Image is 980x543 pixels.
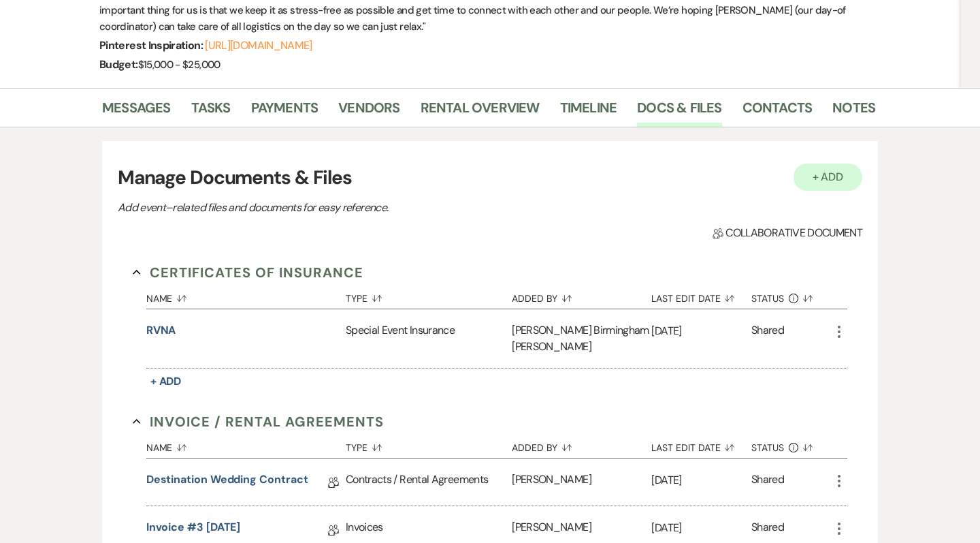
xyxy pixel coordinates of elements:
[133,262,363,283] button: Certificates of Insurance
[205,38,312,52] a: [URL][DOMAIN_NAME]
[191,97,231,127] a: Tasks
[512,309,651,368] div: [PERSON_NAME] Birmingham [PERSON_NAME]
[146,322,176,339] button: RVNA
[146,471,308,493] a: Destination Wedding Contract
[251,97,318,127] a: Payments
[338,97,399,127] a: Vendors
[346,309,512,368] div: Special Event Insurance
[512,432,651,458] button: Added By
[751,432,831,458] button: Status
[751,443,784,452] span: Status
[651,471,751,489] p: [DATE]
[751,283,831,309] button: Status
[560,97,617,127] a: Timeline
[118,199,594,217] p: Add event–related files and documents for easy reference.
[346,432,512,458] button: Type
[346,459,512,506] div: Contracts / Rental Agreements
[146,283,346,309] button: Name
[346,283,512,309] button: Type
[713,225,862,241] span: Collaborative document
[651,432,751,458] button: Last Edit Date
[751,471,784,493] div: Shared
[751,519,784,540] div: Shared
[146,432,346,458] button: Name
[651,322,751,340] p: [DATE]
[512,283,651,309] button: Added By
[637,97,721,127] a: Docs & Files
[794,164,863,191] button: + Add
[146,519,241,540] a: Invoice #3 [DATE]
[99,38,205,52] span: Pinterest Inspiration:
[118,164,862,192] h3: Manage Documents & Files
[133,412,384,432] button: Invoice / Rental Agreements
[102,97,171,127] a: Messages
[99,57,138,72] span: Budget:
[742,97,813,127] a: Contacts
[651,283,751,309] button: Last Edit Date
[751,322,784,355] div: Shared
[651,519,751,537] p: [DATE]
[421,97,540,127] a: Rental Overview
[512,459,651,506] div: [PERSON_NAME]
[150,374,182,388] span: + Add
[138,58,220,72] span: $15,000 - $25,000
[146,372,186,391] button: + Add
[832,97,875,127] a: Notes
[751,294,784,303] span: Status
